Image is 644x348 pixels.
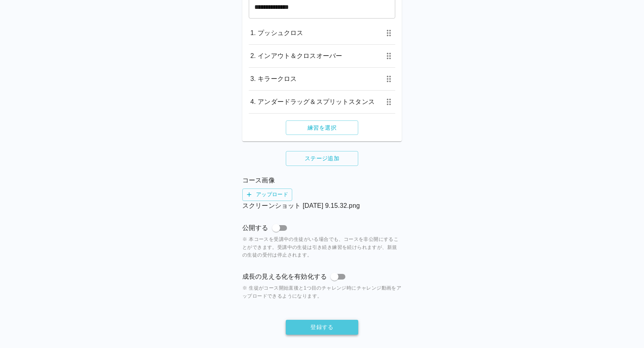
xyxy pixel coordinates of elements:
[250,28,303,38] p: 1. プッシュクロス
[286,320,358,335] button: 登録する
[242,176,402,185] p: コース画像
[286,120,358,135] button: 練習を選択
[242,284,402,300] span: ※ 生徒がコース開始直後と1つ目のチャレンジ時にチャレンジ動画をアップロードできるようになります。
[250,74,297,84] p: 3. キラークロス
[242,188,292,201] label: アップロード
[242,272,327,282] p: 成長の見える化を有効化する
[250,51,342,61] p: 2. インアウト＆クロスオーバー
[242,223,268,233] p: 公開する
[242,236,402,260] span: ※ 本コースを受講中の生徒がいる場合でも、コースを非公開にすることができます。受講中の生徒は引き続き練習を続けられますが、新規の生徒の受付は停止されます。
[250,97,375,107] p: 4. アンダードラッグ＆スプリットスタンス
[286,151,358,166] button: ステージ追加
[242,201,402,211] p: スクリーンショット [DATE] 9.15.32.png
